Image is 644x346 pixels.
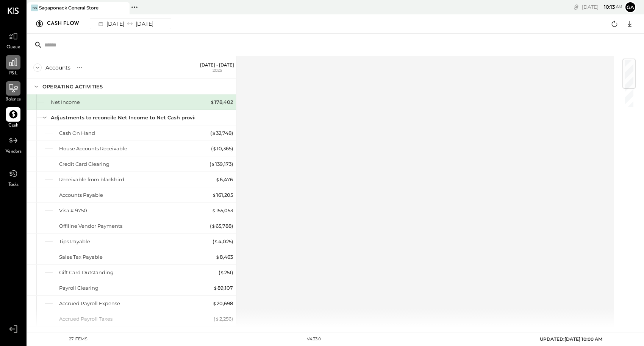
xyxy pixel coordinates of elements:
span: Queue [6,44,20,51]
span: $ [216,254,220,260]
div: Cash Flow [47,18,87,30]
div: Receivable from blackbird [59,176,124,183]
span: $ [210,99,214,105]
a: Tasks [0,167,26,188]
div: Offiline Vendor Payments [59,222,122,230]
div: Accounts Payable [59,192,103,199]
div: Credit Card Clearing [59,161,109,168]
div: Visa # 9750 [59,207,87,214]
div: Accounts [45,64,70,71]
div: 8,463 [216,253,233,261]
span: UPDATED: [DATE] 10:00 AM [540,336,602,342]
div: ( 139,173 ) [209,161,233,168]
span: $ [212,130,216,136]
div: ( 32,748 ) [210,130,233,137]
div: 27 items [69,336,88,342]
span: $ [213,300,217,306]
div: [DATE] [DATE] [94,19,156,29]
span: $ [212,192,216,198]
span: $ [212,207,216,213]
div: [DATE] [582,3,622,11]
div: ( 251 ) [219,269,233,276]
div: copy link [572,3,580,11]
div: ( 4,025 ) [213,238,233,245]
div: ( 10,365 ) [211,145,233,152]
a: Queue [0,29,26,51]
span: Vendors [5,148,22,155]
div: ( 2,256 ) [214,315,233,323]
span: 2025 [213,68,222,73]
div: 178,402 [210,99,233,106]
span: $ [211,223,216,229]
span: Cash [8,122,18,129]
div: Net Income [51,99,80,106]
div: Sagaponack General Store [39,5,98,11]
div: 6,476 [216,176,233,183]
span: $ [220,269,224,275]
div: House Accounts Receivable [59,145,127,152]
div: Tips Payable [59,238,90,245]
span: $ [213,145,217,151]
div: Accrued Payroll Taxes [59,315,113,323]
div: Adjustments to reconcile Net Income to Net Cash provided by operations: [51,114,242,121]
a: Vendors [0,133,26,155]
a: Cash [0,107,26,129]
span: P&L [9,70,18,77]
div: Accrued Payroll Expense [59,300,120,307]
div: v 4.33.0 [307,336,321,342]
div: 89,107 [213,284,233,292]
div: Sales Tax Payable [59,253,103,261]
span: Balance [5,96,21,103]
div: 20,698 [213,300,233,307]
span: $ [216,176,220,182]
div: Payroll Clearing [59,284,98,292]
span: $ [215,316,219,322]
div: 161,205 [212,192,233,199]
div: ( 65,788 ) [210,222,233,230]
div: SG [31,5,38,11]
p: [DATE] - [DATE] [200,62,234,68]
a: P&L [0,55,26,77]
span: Tasks [8,182,19,188]
div: Cash On Hand [59,130,95,137]
div: 155,053 [212,207,233,214]
button: ga [624,1,636,13]
div: OPERATING ACTIVITIES [42,83,103,90]
a: Balance [0,81,26,103]
span: $ [214,238,218,244]
button: [DATE][DATE] [90,19,171,29]
div: Gift Card Outstanding [59,269,114,276]
span: $ [211,161,215,167]
span: $ [213,285,217,291]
